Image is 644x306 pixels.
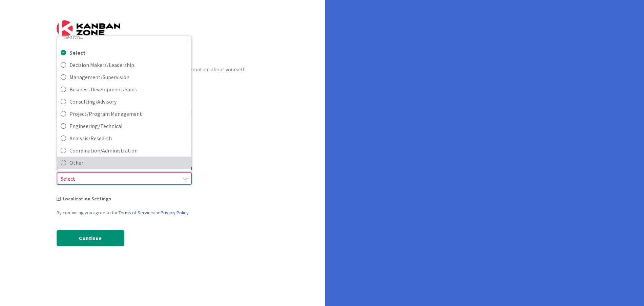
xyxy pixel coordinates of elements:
[69,48,188,58] span: Select
[57,59,191,71] a: Decision Makers/Leadership
[57,209,192,216] div: By continuing you agree to the and
[61,174,176,183] span: Select
[69,84,188,94] span: Business Development/Sales
[57,120,191,132] a: Engineering/Technical
[69,133,188,143] span: Analysis/Research
[57,102,97,107] label: Backup Password
[57,144,94,149] span: My Area of Focus
[69,121,188,131] span: Engineering/Technical
[57,20,120,37] img: Kanban Zone
[57,195,192,202] div: Localization Settings
[57,71,191,83] a: Management/Supervision
[57,230,124,246] button: Continue
[57,132,191,144] a: Analysis/Research
[61,31,188,43] input: Search...
[69,109,188,119] span: Project/Program Management
[69,72,188,82] span: Management/Supervision
[57,53,269,65] div: Welcome!
[69,145,188,156] span: Coordination/Administration
[69,158,188,168] span: Other
[57,95,191,108] a: Consulting/Advisory
[57,166,92,171] span: My Primary Role
[57,80,81,86] label: First Name
[69,96,188,107] span: Consulting/Advisory
[119,210,153,216] a: Terms of Service
[57,108,191,120] a: Project/Program Management
[57,65,269,73] div: Create your account profile by providing a little more information about yourself.
[57,144,191,157] a: Coordination/Administration
[57,47,191,59] a: Select
[57,157,191,169] a: Other
[161,210,189,216] a: Privacy Policy
[69,60,188,70] span: Decision Makers/Leadership
[57,83,191,95] a: Business Development/Sales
